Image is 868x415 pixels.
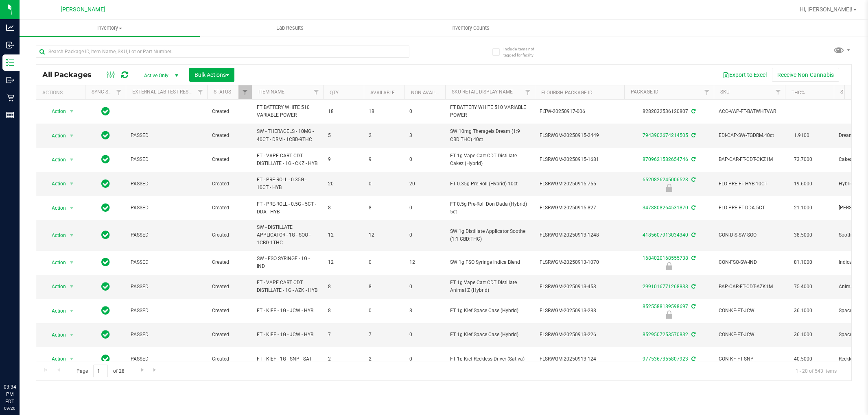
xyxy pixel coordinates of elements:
span: PASSED [131,156,202,163]
span: BAP-CAR-FT-CDT-CKZ1M [719,156,780,163]
span: Sync from Compliance System [690,304,695,309]
span: Action [44,329,66,341]
span: FLSRWGM-20250915-2449 [540,132,619,139]
span: Action [44,154,66,165]
a: Inventory Counts [380,20,560,37]
span: 0 [409,283,440,291]
inline-svg: Outbound [6,76,14,84]
span: 7 [369,331,400,339]
span: 0 [409,204,440,212]
span: Created [212,283,247,291]
a: Non-Available [411,90,447,96]
span: Action [44,353,66,365]
span: Action [44,178,66,189]
a: 8529507253570832 [643,332,688,337]
span: In Sync [101,202,110,213]
span: PASSED [131,132,202,139]
span: select [67,154,77,165]
a: 8525588189598697 [643,304,688,309]
a: External Lab Test Result [132,89,196,95]
a: Filter [310,85,323,99]
span: select [67,178,77,189]
span: 36.1000 [790,305,816,317]
span: Inventory [20,24,200,32]
span: 8 [328,307,359,315]
button: Receive Non-Cannabis [772,68,839,82]
span: In Sync [101,106,110,117]
span: 12 [328,259,359,266]
span: PASSED [131,355,202,363]
span: CON-DIS-SW-SOO [719,231,780,239]
span: 1 - 20 of 543 items [789,365,843,377]
span: 7 [328,331,359,339]
span: FLO-PRE-FT-DDA.5CT [719,204,780,212]
span: 38.5000 [790,229,816,241]
span: EDI-CAP-SW-TGDRM.40ct [719,132,780,139]
span: Action [44,230,66,241]
span: FT 1g Kief Space Case (Hybrid) [450,307,530,315]
a: Sku Retail Display Name [452,89,513,95]
span: FT 1g Vape Cart CDT Distillate Animal Z (Hybrid) [450,279,530,294]
a: Filter [521,85,535,99]
button: Bulk Actions [189,68,234,82]
span: [PERSON_NAME] [61,6,105,13]
span: select [67,230,77,241]
span: Page of 28 [70,365,131,377]
p: 09/20 [4,405,16,411]
span: 5 [328,132,359,139]
span: Created [212,231,247,239]
span: FT - KIEF - 1G - JCW - HYB [257,307,318,315]
span: 0 [369,307,400,315]
button: Export to Excel [717,68,772,82]
span: FLSRWGM-20250913-124 [540,355,619,363]
span: FT 0.35g Pre-Roll (Hybrid) 10ct [450,180,530,188]
span: 9 [369,156,400,163]
span: Created [212,259,247,266]
span: FLSRWGM-20250913-453 [540,283,619,291]
span: FLSRWGM-20250913-226 [540,331,619,339]
span: CON-FSO-SW-IND [719,259,780,266]
span: select [67,130,77,141]
inline-svg: Analytics [6,24,14,32]
span: Created [212,307,247,315]
span: select [67,257,77,268]
span: All Packages [42,70,100,79]
span: Inventory Counts [440,24,501,32]
span: PASSED [131,331,202,339]
span: PASSED [131,180,202,188]
span: PASSED [131,283,202,291]
span: FLSRWGM-20250913-288 [540,307,619,315]
span: 19.6000 [790,178,816,190]
span: Created [212,331,247,339]
a: Filter [112,85,126,99]
div: Newly Received [623,184,715,192]
span: 21.1000 [790,202,816,214]
span: Created [212,156,247,163]
span: FLSRWGM-20250915-827 [540,204,619,212]
span: FT - VAPE CART CDT DISTILLATE - 1G - AZK - HYB [257,279,318,294]
a: Item Name [258,89,284,95]
a: THC% [791,90,805,96]
div: Actions [42,90,82,96]
div: 8282032536120807 [623,108,715,115]
span: select [67,305,77,317]
span: FT 1g Kief Reckless Driver (Sativa) [450,355,530,363]
span: 12 [409,259,440,266]
span: 8 [369,283,400,291]
span: In Sync [101,130,110,141]
span: Sync from Compliance System [690,284,695,289]
span: Bulk Actions [195,72,229,78]
span: 40.5000 [790,353,816,365]
span: FT 1g Vape Cart CDT Distillate Cakez (Hybrid) [450,152,530,167]
span: 0 [409,355,440,363]
span: 8 [409,307,440,315]
span: SW 1g Distillate Applicator Soothe (1:1 CBD:THC) [450,228,530,243]
span: FT - PRE-ROLL - 0.5G - 5CT - DDA - HYB [257,200,318,216]
inline-svg: Retail [6,93,14,102]
a: Qty [330,90,339,96]
span: Action [44,130,66,141]
span: In Sync [101,305,110,316]
span: select [67,202,77,214]
a: 4185607913034340 [643,232,688,238]
a: Sync Status [92,89,123,95]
